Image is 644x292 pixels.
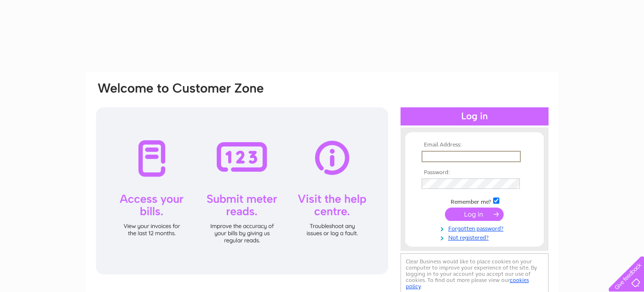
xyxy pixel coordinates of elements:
a: Forgotten password? [422,223,530,232]
th: Email Address: [419,142,530,148]
td: Remember me? [419,196,530,206]
a: Not registered? [422,232,530,241]
input: Submit [445,208,504,221]
a: cookies policy [406,277,529,290]
th: Password: [419,169,530,176]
